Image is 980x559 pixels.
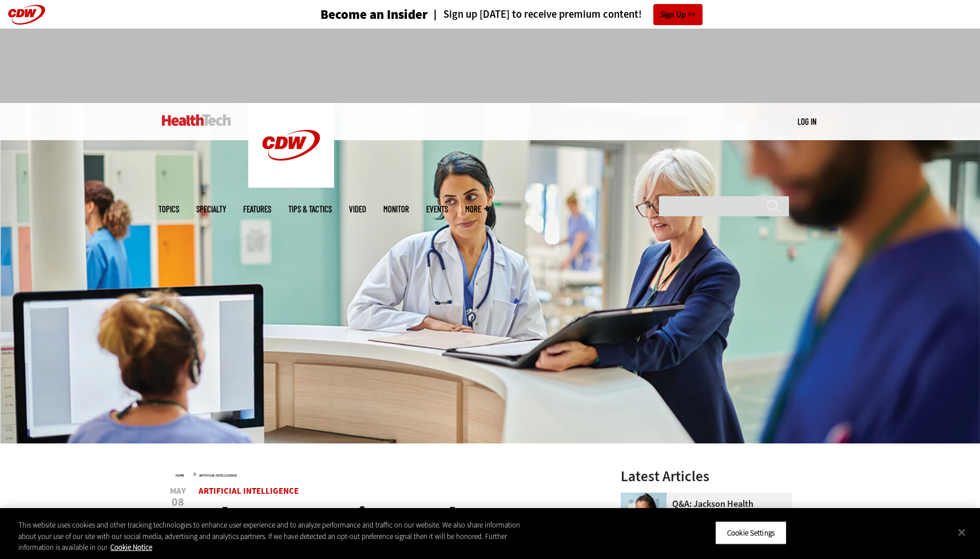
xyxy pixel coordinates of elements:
img: Home [248,103,334,188]
a: MonITor [383,205,409,213]
span: Topics [158,205,179,213]
div: » [176,469,591,478]
a: Connie Barrera [621,493,672,502]
button: Cookie Settings [715,521,787,545]
a: Home [176,473,184,478]
a: Log in [798,116,816,126]
a: Events [426,205,448,213]
span: More [465,205,489,213]
h3: Become an Insider [320,8,428,21]
a: Features [243,205,271,213]
span: 08 [170,497,186,508]
a: Sign up [DATE] to receive premium content! [428,9,642,20]
a: CDW [248,179,334,191]
div: User menu [798,116,816,128]
iframe: advertisement [282,40,699,92]
a: Artificial Intelligence [199,485,299,497]
h3: Latest Articles [621,469,792,483]
img: Connie Barrera [621,493,666,538]
a: Q&A: Jackson Health System’s CISO Takes Measured Steps for Security [621,499,785,527]
a: Tips & Tactics [288,205,332,213]
a: Artificial Intelligence [199,473,237,478]
a: Video [349,205,366,213]
span: May [170,487,186,495]
a: Become an Insider [277,8,428,21]
span: Specialty [196,205,226,213]
img: Home [162,114,231,126]
button: Close [949,520,974,545]
a: Sign Up [653,4,703,25]
a: More information about your privacy [110,542,152,552]
div: This website uses cookies and other tracking technologies to enhance user experience and to analy... [18,520,539,553]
